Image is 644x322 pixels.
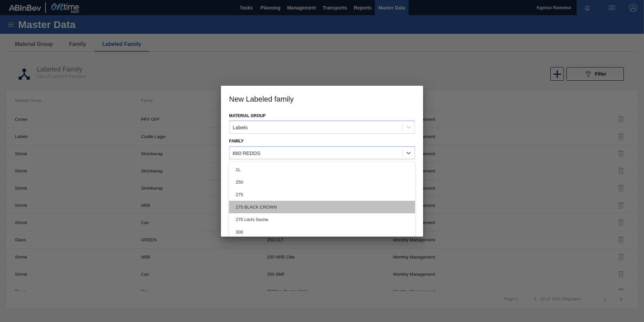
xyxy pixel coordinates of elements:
label: Material Group [229,113,265,118]
div: 275 [229,188,415,201]
label: Periodicity [229,162,255,166]
div: 250 [229,176,415,188]
div: 1L [229,163,415,176]
div: 275 BLACK CROWN [229,201,415,213]
div: 660 REDDS [233,150,260,156]
div: Labels [233,125,248,130]
div: 300 [229,226,415,238]
h3: New Labeled family [221,86,423,111]
div: 275 Litchi Seche [229,213,415,226]
label: Family [229,139,244,143]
